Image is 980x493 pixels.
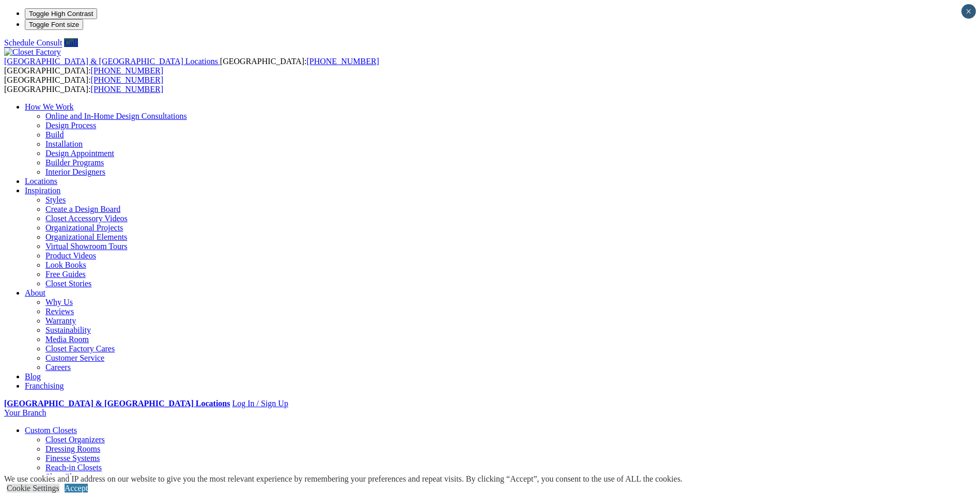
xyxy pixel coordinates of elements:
a: Look Books [45,260,86,269]
a: Reviews [45,307,74,316]
a: Shoe Closets [45,472,88,481]
a: Online and In-Home Design Consultations [45,112,187,120]
a: Virtual Showroom Tours [45,242,128,251]
span: Toggle High Contrast [29,10,93,18]
a: Locations [25,177,57,186]
a: About [25,288,45,297]
a: Free Guides [45,270,86,279]
a: [PHONE_NUMBER] [91,66,163,75]
a: [PHONE_NUMBER] [91,85,163,94]
a: Closet Factory Cares [45,344,115,353]
a: Closet Accessory Videos [45,214,128,223]
a: Design Process [45,121,96,130]
span: [GEOGRAPHIC_DATA]: [GEOGRAPHIC_DATA]: [4,57,379,75]
a: [PHONE_NUMBER] [306,57,379,66]
a: Build [45,130,64,139]
a: Customer Service [45,353,104,362]
a: Custom Closets [25,426,77,435]
a: How We Work [25,102,74,111]
span: [GEOGRAPHIC_DATA]: [GEOGRAPHIC_DATA]: [4,75,163,94]
button: Close [961,4,976,19]
a: Schedule Consult [4,38,62,47]
a: Create a Design Board [45,205,120,213]
a: Interior Designers [45,167,105,176]
a: Installation [45,140,83,148]
a: Sustainability [45,326,91,334]
a: Accept [65,484,88,492]
a: Builder Programs [45,158,104,167]
div: We use cookies and IP address on our website to give you the most relevant experience by remember... [4,474,682,484]
img: Closet Factory [4,48,61,57]
a: Franchising [25,381,64,390]
a: Warranty [45,316,76,325]
a: Styles [45,195,66,204]
a: Your Branch [4,408,46,417]
a: Careers [45,363,71,372]
a: Organizational Projects [45,223,123,232]
a: Finesse Systems [45,454,100,463]
button: Toggle High Contrast [25,8,97,19]
a: Blog [25,372,41,381]
a: Product Videos [45,251,96,260]
a: Design Appointment [45,149,114,158]
a: [GEOGRAPHIC_DATA] & [GEOGRAPHIC_DATA] Locations [4,57,220,66]
a: Organizational Elements [45,233,127,241]
a: Reach-in Closets [45,463,102,472]
span: Toggle Font size [29,21,79,28]
a: [GEOGRAPHIC_DATA] & [GEOGRAPHIC_DATA] Locations [4,399,230,408]
a: Closet Stories [45,279,91,288]
button: Toggle Font size [25,19,83,30]
a: Call [64,38,78,47]
a: [PHONE_NUMBER] [91,75,163,84]
span: [GEOGRAPHIC_DATA] & [GEOGRAPHIC_DATA] Locations [4,57,218,66]
a: Closet Organizers [45,435,105,444]
a: Cookie Settings [7,484,59,492]
a: Media Room [45,335,89,344]
a: Why Us [45,298,73,306]
a: Inspiration [25,186,60,195]
a: Dressing Rooms [45,444,100,453]
a: Log In / Sign Up [232,399,288,408]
